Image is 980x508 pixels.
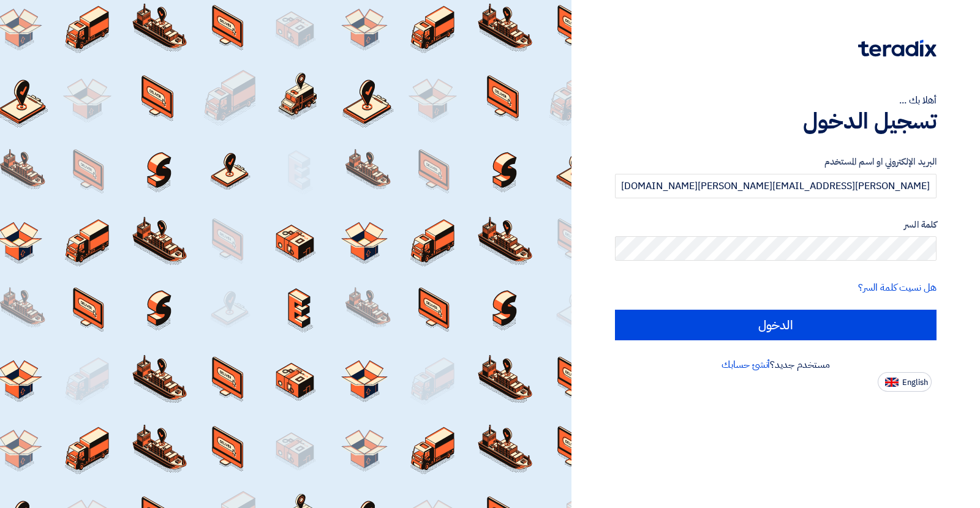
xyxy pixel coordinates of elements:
[722,357,770,372] a: أنشئ حسابك
[858,280,937,295] a: هل نسيت كلمة السر؟
[615,218,937,232] label: كلمة السر
[902,378,928,387] span: English
[615,174,937,198] input: أدخل بريد العمل الإلكتروني او اسم المستخدم الخاص بك ...
[615,93,937,108] div: أهلا بك ...
[615,155,937,169] label: البريد الإلكتروني او اسم المستخدم
[615,310,937,340] input: الدخول
[858,40,937,57] img: Teradix logo
[885,378,899,387] img: en-US.png
[615,108,937,135] h1: تسجيل الدخول
[615,357,937,372] div: مستخدم جديد؟
[878,372,932,392] button: English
